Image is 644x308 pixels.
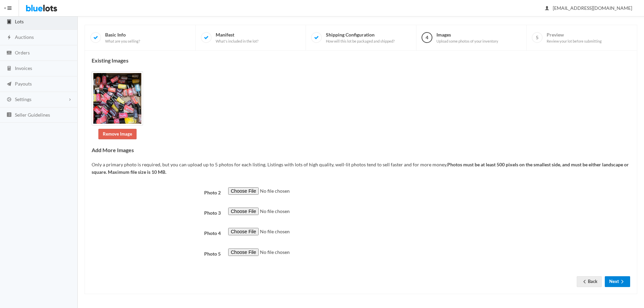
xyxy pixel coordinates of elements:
ion-icon: paper plane [6,81,13,88]
ion-icon: calculator [6,66,13,72]
span: Preview [547,32,602,44]
span: 4 [422,32,432,43]
button: Nextarrow forward [605,276,630,287]
span: Payouts [15,81,32,87]
span: How will this lot be packaged and shipped? [326,39,395,44]
p: Only a primary photo is required, but you can upload up to 5 photos for each listing. Listings wi... [92,161,630,176]
ion-icon: cash [6,50,13,56]
a: Remove Image [98,129,137,139]
span: Orders [15,50,30,55]
span: Lots [15,19,24,24]
h4: Existing Images [92,57,630,64]
span: Seller Guidelines [15,112,50,118]
span: Shipping Configuration [326,32,395,44]
ion-icon: flash [6,34,13,41]
a: arrow backBack [577,276,602,287]
span: What are you selling? [105,39,140,44]
span: Manifest [216,32,258,44]
span: Upload some photos of your inventory [436,39,498,44]
label: Photo 4 [88,228,224,237]
ion-icon: arrow forward [619,279,626,285]
ion-icon: arrow back [581,279,588,285]
span: Basic Info [105,32,140,44]
span: Auctions [15,34,34,40]
ion-icon: clipboard [6,19,13,25]
ion-icon: person [544,5,550,12]
label: Photo 2 [88,187,224,197]
span: Review your lot before submitting [547,39,602,44]
img: fc947947-d337-4efd-95ae-3ecab24a3a3f-1759085957.jpeg [92,71,143,125]
label: Photo 5 [88,248,224,258]
span: 5 [532,32,543,43]
span: Invoices [15,65,32,71]
span: What's included in the lot? [216,39,258,44]
span: Images [436,32,498,44]
label: Photo 3 [88,208,224,217]
ion-icon: list box [6,112,13,118]
span: Settings [15,96,31,102]
h4: Add More Images [92,147,630,153]
ion-icon: cog [6,97,13,103]
span: [EMAIL_ADDRESS][DOMAIN_NAME] [545,5,632,11]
